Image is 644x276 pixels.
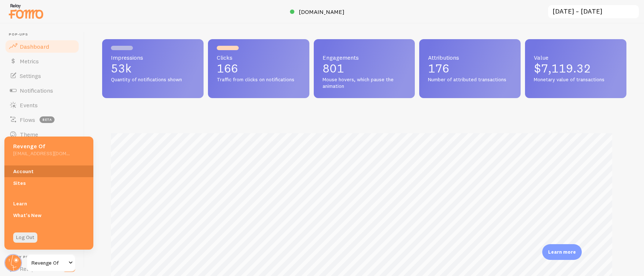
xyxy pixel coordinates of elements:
a: Metrics [4,54,80,68]
a: Learn [4,198,93,209]
span: Dashboard [20,43,49,50]
a: Dashboard [4,39,80,54]
div: Learn more [542,244,582,260]
img: fomo-relay-logo-orange.svg [8,2,44,20]
span: Monetary value of transactions [534,77,618,83]
a: Settings [4,68,80,83]
a: What's New [4,209,93,221]
span: Metrics [20,57,39,65]
a: Revenge Of [26,254,76,272]
h5: [EMAIL_ADDRESS][DOMAIN_NAME] [13,150,70,157]
span: beta [40,116,55,123]
span: $7,119.32 [534,61,591,75]
span: Impressions [111,55,195,60]
span: Pop-ups [9,32,80,37]
h5: Revenge Of [13,142,70,150]
p: 801 [323,63,406,74]
p: 176 [428,63,512,74]
span: Attributions [428,55,512,60]
a: Notifications [4,83,80,98]
a: Flows beta [4,112,80,127]
span: Settings [20,72,41,79]
a: Account [4,165,93,177]
span: Revenge Of [31,258,66,267]
p: 53k [111,63,195,74]
a: Log Out [13,232,37,243]
span: Engagements [323,55,406,60]
span: Notifications [20,87,53,94]
span: Mouse hovers, which pause the animation [323,77,406,89]
a: Theme [4,127,80,142]
a: Sites [4,177,93,189]
p: 166 [217,63,301,74]
p: Learn more [548,249,576,256]
span: Flows [20,116,35,123]
span: Quantity of notifications shown [111,77,195,83]
span: Value [534,55,618,60]
span: Number of attributed transactions [428,77,512,83]
a: Events [4,98,80,112]
span: Theme [20,131,38,138]
span: Clicks [217,55,301,60]
span: Traffic from clicks on notifications [217,77,301,83]
span: Events [20,101,38,109]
